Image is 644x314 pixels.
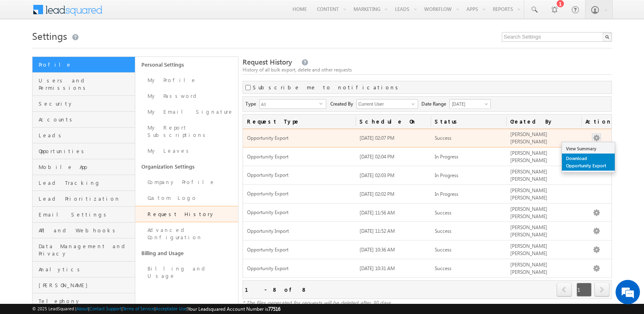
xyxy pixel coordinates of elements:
[33,143,135,159] a: Opportunities
[33,223,135,238] a: API and Webhooks
[510,169,547,182] span: [PERSON_NAME] [PERSON_NAME]
[502,32,612,42] input: Search Settings
[135,159,238,174] a: Organization Settings
[243,57,292,67] span: Request History
[39,243,133,257] span: Data Management and Privacy
[450,100,488,108] span: [DATE]
[188,306,280,312] span: Your Leadsquared Account Number is
[39,227,133,234] span: API and Webhooks
[39,116,133,123] span: Accounts
[449,99,491,109] a: [DATE]
[577,283,592,297] span: 1
[510,187,547,201] span: [PERSON_NAME] [PERSON_NAME]
[562,154,615,171] a: Download Opportunity Export
[39,61,133,68] span: Profile
[32,29,67,42] span: Settings
[510,262,547,275] span: [PERSON_NAME] [PERSON_NAME]
[135,206,238,222] a: Request History
[360,154,395,160] span: [DATE] 02:04 PM
[243,66,612,74] div: History of all bulk export, delete and other requests
[594,283,609,297] span: next
[506,115,581,128] a: Created By
[39,266,133,273] span: Analytics
[33,73,135,96] a: Users and Permissions
[76,306,88,311] a: About
[33,207,135,223] a: Email Settings
[510,224,547,238] span: [PERSON_NAME] [PERSON_NAME]
[330,99,356,108] span: Created By
[123,306,154,311] a: Terms of Service
[435,172,458,178] span: In Progress
[360,247,395,253] span: [DATE] 10:36 AM
[135,261,238,284] a: Billing and Usage
[247,172,352,179] span: Opportunity Export
[39,77,133,91] span: Users and Permissions
[421,99,449,108] span: Date Range
[33,112,135,128] a: Accounts
[435,228,451,234] span: Success
[435,191,458,197] span: In Progress
[89,306,121,311] a: Contact Support
[259,99,326,109] div: All
[360,191,395,197] span: [DATE] 02:02 PM
[360,210,395,216] span: [DATE] 11:56 AM
[435,265,451,271] span: Success
[39,282,133,289] span: [PERSON_NAME]
[247,191,352,197] span: Opportunity Export
[247,154,352,160] span: Opportunity Export
[39,179,133,186] span: Lead Tracking
[135,245,238,261] a: Billing and Usage
[360,265,395,271] span: [DATE] 10:31 AM
[435,135,451,141] span: Success
[245,285,307,294] div: 1 - 8 of 8
[435,210,451,216] span: Success
[435,247,451,253] span: Success
[39,100,133,107] span: Security
[360,135,395,141] span: [DATE] 02:07 PM
[245,99,259,108] span: Type
[360,228,395,234] span: [DATE] 11:52 AM
[431,115,506,128] a: Status
[557,284,572,297] a: prev
[356,99,418,109] input: Type to Search
[33,57,135,73] a: Profile
[510,150,547,163] span: [PERSON_NAME] [PERSON_NAME]
[510,206,547,219] span: [PERSON_NAME] [PERSON_NAME]
[135,104,238,120] a: My Email Signature
[247,265,352,272] span: Opportunity Export
[33,96,135,112] a: Security
[557,283,572,297] span: prev
[253,84,401,91] label: Subscribe me to notifications
[247,209,352,216] span: Opportunity Export
[435,154,458,160] span: In Progress
[32,305,280,313] span: © 2025 LeadSquared | | | | |
[135,174,238,190] a: Company Profile
[562,144,615,154] a: View Summary
[39,147,133,155] span: Opportunities
[33,293,135,309] a: Telephony
[243,299,392,306] span: * The files generated for requests will be deleted after 30 days.
[247,228,352,235] span: Opportunity Import
[135,190,238,206] a: Custom Logo
[268,306,280,312] span: 77516
[356,115,431,128] a: Schedule On
[135,143,238,159] a: My Leaves
[135,57,238,72] a: Personal Settings
[33,128,135,143] a: Leads
[243,115,356,128] a: Request Type
[39,297,133,305] span: Telephony
[594,284,609,297] a: next
[33,238,135,262] a: Data Management and Privacy
[360,172,395,178] span: [DATE] 02:03 PM
[510,243,547,256] span: [PERSON_NAME] [PERSON_NAME]
[260,100,319,108] span: All
[247,247,352,253] span: Opportunity Export
[510,131,547,145] span: [PERSON_NAME] [PERSON_NAME]
[39,195,133,202] span: Lead Prioritization
[39,132,133,139] span: Leads
[407,100,417,108] a: Show All Items
[581,115,611,128] span: Actions
[156,306,186,311] a: Acceptable Use
[135,88,238,104] a: My Password
[319,102,326,105] span: select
